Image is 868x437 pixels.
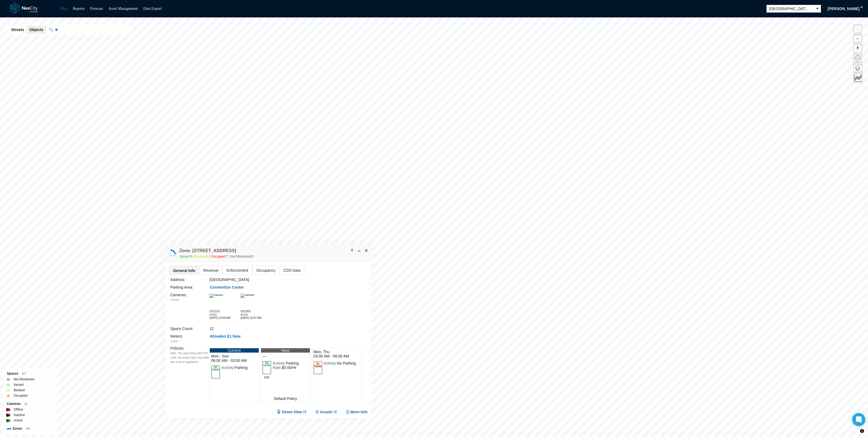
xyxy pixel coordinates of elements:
a: Forecast [90,7,103,11]
span: 657 [22,372,26,375]
span: Rate: [273,365,282,370]
span: Objects [29,27,43,32]
div: [DATE] 10:57 AM [241,316,268,320]
div: [GEOGRAPHIC_DATA] [210,277,308,283]
span: Occupied: 7 [211,255,230,258]
span: Vacant: 5 [179,255,195,258]
button: Reset bearing to north [854,44,862,53]
label: Active [14,418,23,423]
button: Zoom out [854,35,862,43]
button: Layers management [854,64,862,72]
div: Next [261,348,310,353]
label: Space Count: [170,326,193,331]
span: Revenue [199,266,222,275]
span: Toggle attribution [860,428,864,434]
div: [DATE] 10:58 AM [210,316,237,320]
span: R30 [262,375,271,379]
div: Zones [7,426,53,432]
span: Parking [235,365,247,370]
span: Street View [282,410,302,415]
span: Activity: [273,361,286,365]
a: Asset Management [109,7,138,11]
div: OS131S [210,310,237,313]
label: Offline [14,407,23,412]
div: Note: The signs follow MUTCD code, but actual signs may differ due to local regulations. [170,351,210,364]
span: 06:00 AM - 03:00 AM [211,358,257,363]
label: Occupied [14,393,27,398]
label: Vacant [14,382,23,387]
button: Home [854,54,862,63]
span: Zoom in [854,25,862,33]
span: 03:00 AM - 06:00 AM [313,354,360,358]
span: Occupancy [253,266,279,275]
img: camera [210,294,223,298]
button: Convention Center [210,285,244,290]
span: Booked: 0 [195,255,211,258]
a: Map [60,7,67,11]
span: Parking [286,361,298,365]
span: Almaden E1 New [210,334,241,339]
span: Mon - Sun [211,354,257,358]
span: Active [210,313,217,316]
span: Enforcement [223,266,252,275]
button: More Info [346,410,368,415]
div: OS136S [241,310,268,313]
span: Not Monitored: 0 [230,255,253,258]
div: Default Policy [261,395,310,402]
a: Assets [315,410,337,415]
img: camera [241,294,254,298]
label: Meters : [170,334,183,338]
button: Objects [26,26,46,33]
a: Street View [277,410,307,415]
span: Active [241,313,248,316]
div: Current [210,348,259,353]
button: [PERSON_NAME] [824,4,863,13]
span: 32 [24,402,27,405]
h4: Double-click to make header text selectable [179,248,236,254]
label: Policies : [170,346,184,350]
span: $0.00/Hr [282,365,296,370]
span: Zoom out [854,35,862,43]
button: Almaden E1 New [210,334,241,339]
div: Spaces [7,371,53,377]
button: Toggle attribution [859,428,865,434]
div: Cameras [7,401,53,407]
span: Reset bearing to north [854,45,862,53]
label: Not Monitored [14,377,34,382]
div: Double-click to make header text selectable [179,248,254,259]
span: No Parking [337,361,356,365]
span: [PERSON_NAME] [828,6,860,11]
button: Key metrics [854,74,862,82]
a: Data Export [143,7,162,11]
span: — [262,354,309,358]
label: Booked [14,387,25,393]
span: [GEOGRAPHIC_DATA][PERSON_NAME] [769,6,811,11]
a: Reports [73,7,85,11]
button: Streets [8,26,27,33]
span: CDS Data [279,266,304,275]
span: Assets [320,410,333,415]
label: Inactive [14,412,25,418]
span: General Info [169,266,199,275]
span: Mon, Thu [313,350,360,354]
label: Address: [170,277,185,282]
span: Activity: [324,361,337,365]
div: 2 items [170,298,210,302]
span: More Info [350,410,368,415]
button: select [814,5,821,13]
button: Zoom in [854,25,862,33]
label: Cameras : [170,293,187,297]
span: Streets [11,27,24,32]
span: 386 [26,427,30,430]
div: 12 [210,326,308,332]
label: Parking Area: [170,285,193,289]
span: Activity: [221,365,235,370]
div: 1 item [170,339,210,344]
